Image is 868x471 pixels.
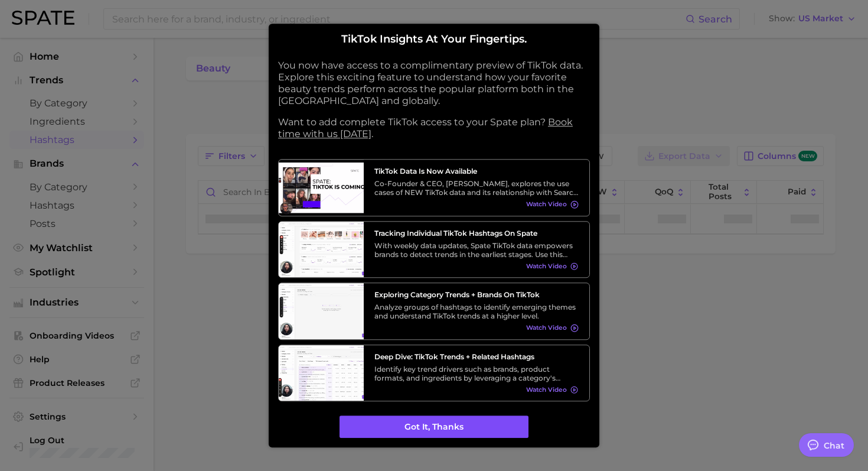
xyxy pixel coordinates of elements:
[278,116,573,139] a: Book time with us [DATE]
[374,241,579,259] div: With weekly data updates, Spate TikTok data empowers brands to detect trends in the earliest stag...
[374,290,579,299] h3: Exploring Category Trends + Brands on TikTok
[374,229,579,238] h3: Tracking Individual TikTok Hashtags on Spate
[374,365,579,382] div: Identify key trend drivers such as brands, product formats, and ingredients by leveraging a categ...
[278,345,590,402] a: Deep Dive: TikTok Trends + Related HashtagsIdentify key trend drivers such as brands, product for...
[278,159,590,216] a: TikTok data is now availableCo-Founder & CEO, [PERSON_NAME], explores the use cases of NEW TikTok...
[374,303,579,320] div: Analyze groups of hashtags to identify emerging themes and understand TikTok trends at a higher l...
[278,60,590,107] p: You now have access to a complimentary preview of TikTok data. Explore this exciting feature to u...
[526,262,567,270] span: Watch Video
[374,352,579,361] h3: Deep Dive: TikTok Trends + Related Hashtags
[526,386,567,394] span: Watch Video
[278,282,590,340] a: Exploring Category Trends + Brands on TikTokAnalyze groups of hashtags to identify emerging theme...
[526,324,567,332] span: Watch Video
[278,33,590,46] h2: TikTok insights at your fingertips.
[374,179,579,197] div: Co-Founder & CEO, [PERSON_NAME], explores the use cases of NEW TikTok data and its relationship w...
[374,167,579,176] h3: TikTok data is now available
[340,416,528,438] button: Got it, thanks
[526,201,567,209] span: Watch Video
[278,221,590,278] a: Tracking Individual TikTok Hashtags on SpateWith weekly data updates, Spate TikTok data empowers ...
[278,116,590,140] p: Want to add complete TikTok access to your Spate plan? .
